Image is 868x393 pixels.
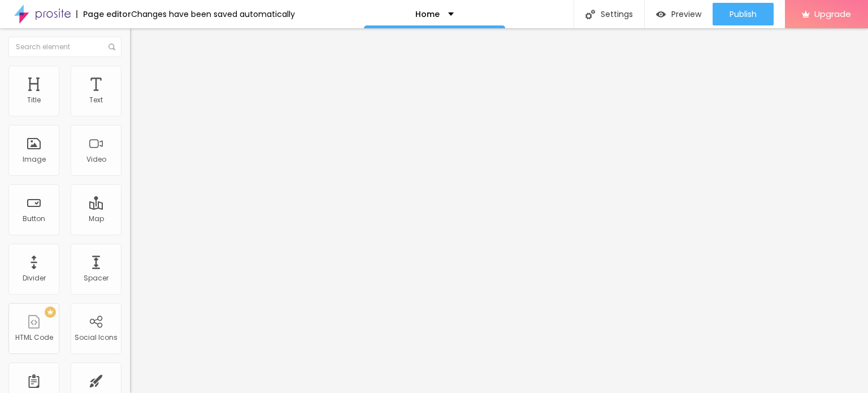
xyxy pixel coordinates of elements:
button: Preview [645,3,713,25]
div: Changes have been saved automatically [131,10,295,18]
div: Video [86,156,106,163]
div: HTML Code [15,334,53,342]
div: Button [23,215,45,223]
input: Search element [8,37,121,57]
img: Icone [585,10,595,19]
span: Publish [730,10,757,19]
div: Spacer [84,274,108,282]
img: Icone [108,44,115,50]
img: view-1.svg [656,10,666,19]
iframe: Editor [130,28,868,393]
div: Page editor [76,10,131,18]
span: Preview [671,10,701,19]
div: Social Icons [75,334,118,342]
div: Text [89,96,103,104]
p: Home [415,10,440,18]
span: Upgrade [814,9,851,19]
button: Publish [713,3,774,25]
div: Map [89,215,104,223]
div: Divider [23,274,46,282]
div: Image [23,156,46,163]
div: Title [27,96,41,104]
